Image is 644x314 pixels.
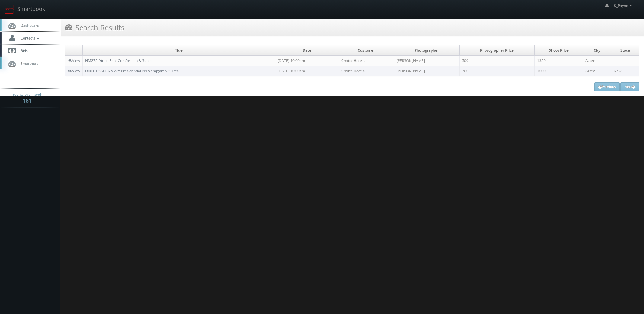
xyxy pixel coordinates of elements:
td: City [583,45,611,56]
a: DIRECT SALE NM275 Presidential Inn &amp;amp; Suites [85,68,179,73]
a: NM275 Direct Sale Comfort Inn & Suites [85,58,152,63]
td: 1000 [535,66,583,76]
td: Shoot Price [535,45,583,56]
td: Choice Hotels [339,66,394,76]
span: Dashboard [18,23,39,28]
td: 1350 [535,56,583,66]
span: Bids [18,48,28,53]
td: Title [83,45,275,56]
a: View [68,58,80,63]
span: Events this month [12,92,42,98]
td: [PERSON_NAME] [394,66,459,76]
td: Customer [339,45,394,56]
td: Choice Hotels [339,56,394,66]
td: [PERSON_NAME] [394,56,459,66]
td: [DATE] 10:00am [275,56,339,66]
a: View [68,68,80,73]
td: State [611,45,639,56]
td: 500 [459,56,535,66]
td: Photographer Price [459,45,535,56]
td: Date [275,45,339,56]
span: K_Payne [614,3,634,8]
td: Aztec [583,56,611,66]
td: 300 [459,66,535,76]
td: [DATE] 10:00am [275,66,339,76]
span: Smartmap [18,61,38,66]
strong: 181 [23,97,32,104]
td: Photographer [394,45,459,56]
td: Aztec [583,66,611,76]
img: smartbook-logo.png [5,5,14,14]
span: Contacts [18,35,41,40]
h3: Search Results [65,22,124,33]
td: New [611,66,639,76]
